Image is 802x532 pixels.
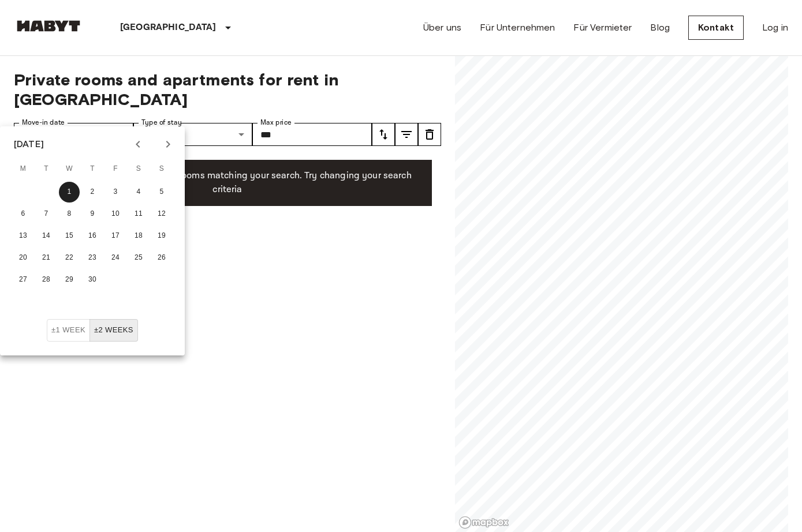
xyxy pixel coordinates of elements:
button: 16 [82,226,103,246]
span: Sunday [151,158,172,181]
button: 28 [36,269,57,290]
button: 15 [59,226,80,246]
span: Friday [105,158,126,181]
button: 17 [105,226,126,246]
button: ±1 week [47,319,90,342]
a: Für Unternehmen [480,21,555,35]
a: Blog [650,21,670,35]
p: [GEOGRAPHIC_DATA] [120,21,217,35]
button: 22 [59,248,80,268]
button: ±2 weeks [89,319,138,342]
button: tune [372,123,395,146]
button: 5 [151,182,172,203]
label: Max price [260,118,292,128]
button: 13 [13,226,33,246]
a: Mapbox logo [458,516,509,529]
label: Move-in date [22,118,65,128]
label: Type of stay [141,118,182,128]
button: 8 [59,204,80,224]
button: 1 [59,182,80,203]
button: 2 [82,182,103,203]
button: 26 [151,248,172,268]
button: 12 [151,204,172,224]
button: 27 [13,269,33,290]
button: Next month [158,134,178,154]
span: Wednesday [59,158,80,181]
span: Private rooms and apartments for rent in [GEOGRAPHIC_DATA] [14,70,441,109]
button: 21 [36,248,57,268]
button: 11 [128,204,149,224]
button: Previous month [128,134,148,154]
button: 14 [36,226,57,246]
button: 7 [36,204,57,224]
span: Thursday [82,158,103,181]
button: 3 [105,182,126,203]
button: 18 [128,226,149,246]
button: 24 [105,248,126,268]
button: 25 [128,248,149,268]
div: Studio [133,123,253,146]
a: Über uns [423,21,461,35]
a: Log in [762,21,788,35]
button: 30 [82,269,103,290]
p: Unfortunately there are no free rooms matching your search. Try changing your search criteria [32,169,423,197]
button: tune [418,123,441,146]
button: 19 [151,226,172,246]
button: 6 [13,204,33,224]
button: 10 [105,204,126,224]
button: 20 [13,248,33,268]
a: Kontakt [688,16,744,40]
button: 4 [128,182,149,203]
span: Saturday [128,158,149,181]
div: [DATE] [14,137,44,151]
span: Monday [13,158,33,181]
button: 23 [82,248,103,268]
button: 29 [59,269,80,290]
button: 9 [82,204,103,224]
a: Für Vermieter [573,21,632,35]
div: Move In Flexibility [47,319,138,342]
button: tune [395,123,418,146]
span: Tuesday [36,158,57,181]
img: Habyt [14,20,83,32]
